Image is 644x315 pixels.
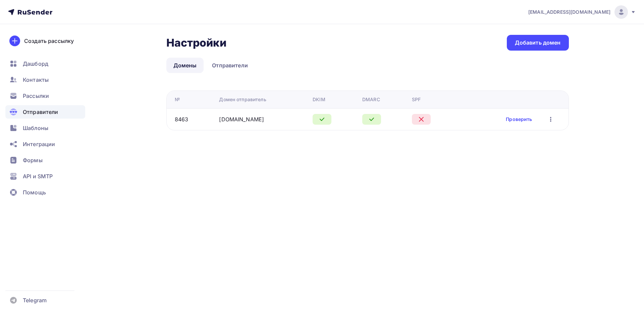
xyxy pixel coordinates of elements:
[23,296,47,304] span: Telegram
[5,73,85,86] a: Контакты
[5,105,85,119] a: Отправители
[313,96,325,103] div: DKIM
[528,9,610,15] span: [EMAIL_ADDRESS][DOMAIN_NAME]
[412,96,421,103] div: SPF
[175,96,180,103] div: №
[166,58,204,73] a: Домены
[23,172,53,180] span: API и SMTP
[23,124,48,132] span: Шаблоны
[362,96,380,103] div: DMARC
[219,116,264,123] a: [DOMAIN_NAME]
[219,96,266,103] div: Домен отправитель
[528,5,636,19] a: [EMAIL_ADDRESS][DOMAIN_NAME]
[23,76,49,84] span: Контакты
[506,116,532,123] a: Проверить
[23,92,49,100] span: Рассылки
[5,121,85,135] a: Шаблоны
[515,39,561,47] div: Добавить домен
[5,153,85,167] a: Формы
[23,156,43,164] span: Формы
[5,57,85,70] a: Дашборд
[23,108,58,116] span: Отправители
[175,115,189,123] div: 8463
[23,140,55,148] span: Интеграции
[23,188,46,196] span: Помощь
[166,36,226,50] h2: Настройки
[5,89,85,103] a: Рассылки
[23,60,48,68] span: Дашборд
[205,58,255,73] a: Отправители
[24,37,74,45] div: Создать рассылку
